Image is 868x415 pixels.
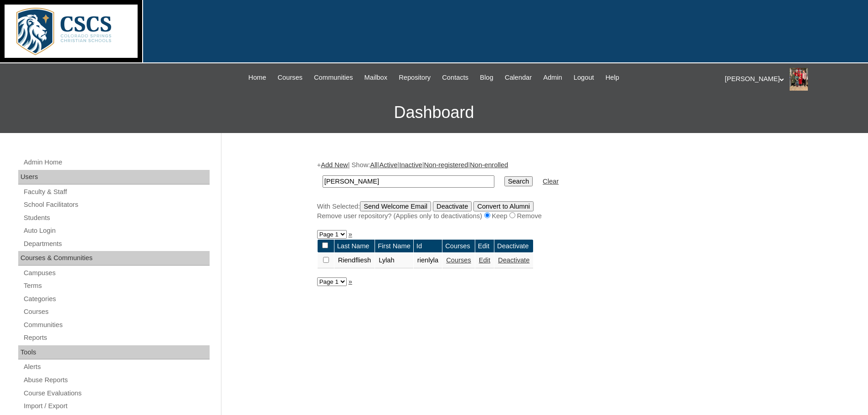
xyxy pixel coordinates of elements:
[498,256,529,264] a: Deactivate
[277,72,303,83] span: Courses
[349,278,352,285] a: »
[399,72,431,83] span: Repository
[475,240,494,253] td: Edit
[360,201,431,211] input: Send Welcome Email
[23,374,210,386] a: Abuse Reports
[375,253,413,268] td: Lylah
[248,72,266,83] span: Home
[18,345,210,360] div: Tools
[23,280,210,292] a: Terms
[539,72,567,83] a: Admin
[543,72,562,83] span: Admin
[23,199,210,210] a: School Facilitators
[314,72,353,83] span: Communities
[470,161,508,169] a: Non-enrolled
[360,72,392,83] a: Mailbox
[273,72,307,83] a: Courses
[309,72,358,83] a: Communities
[379,161,397,169] a: Active
[23,238,210,250] a: Departments
[23,212,210,224] a: Students
[394,72,435,83] a: Repository
[414,253,442,268] td: rienlyla
[500,72,536,83] a: Calendar
[23,400,210,412] a: Import / Export
[23,293,210,305] a: Categories
[23,361,210,373] a: Alerts
[370,161,377,169] a: All
[23,319,210,331] a: Communities
[317,201,768,221] div: With Selected:
[323,175,494,188] input: Search
[494,240,533,253] td: Deactivate
[446,256,471,264] a: Courses
[317,211,768,221] div: Remove user repository? (Applies only to deactivations) Keep Remove
[479,256,490,264] a: Edit
[23,186,210,198] a: Faculty & Staff
[23,157,210,168] a: Admin Home
[442,240,475,253] td: Courses
[543,178,559,185] a: Clear
[433,201,472,211] input: Deactivate
[606,72,619,83] span: Help
[317,160,768,220] div: + | Show: | | | |
[23,332,210,343] a: Reports
[23,388,210,399] a: Course Evaluations
[18,251,210,266] div: Courses & Communities
[569,72,599,83] a: Logout
[321,161,348,169] a: Add New
[375,240,413,253] td: First Name
[475,72,498,83] a: Blog
[790,68,808,91] img: Stephanie Phillips
[480,72,493,83] span: Blog
[424,161,468,169] a: Non-registered
[437,72,473,83] a: Contacts
[334,240,375,253] td: Last Name
[244,72,271,83] a: Home
[349,231,352,238] a: »
[725,68,859,91] div: [PERSON_NAME]
[23,306,210,318] a: Courses
[601,72,624,83] a: Help
[365,72,388,83] span: Mailbox
[5,92,863,133] h3: Dashboard
[399,161,422,169] a: Inactive
[23,225,210,236] a: Auto Login
[504,176,533,186] input: Search
[23,267,210,279] a: Campuses
[414,240,442,253] td: Id
[574,72,594,83] span: Logout
[334,253,375,268] td: Riendfliesh
[473,201,534,211] input: Convert to Alumni
[5,5,138,58] img: logo-white.png
[442,72,468,83] span: Contacts
[18,170,210,184] div: Users
[505,72,532,83] span: Calendar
